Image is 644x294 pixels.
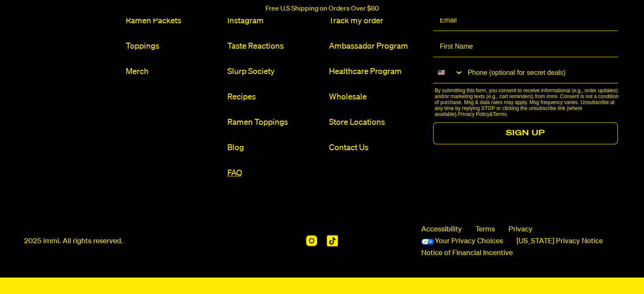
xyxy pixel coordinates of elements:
[329,15,424,27] a: Track my order
[227,41,322,52] a: Taste Reactions
[306,235,317,246] img: Instagram
[421,239,434,245] img: California Consumer Privacy Act (CCPA) Opt-Out Icon
[421,225,462,235] span: Accessibility
[433,10,618,31] input: Email
[464,62,618,83] input: Phone (optional for secret deals)
[458,111,489,117] a: Privacy Policy
[421,248,513,258] a: Notice of Financial Incentive
[329,41,424,52] a: Ambassador Program
[227,117,322,128] a: Ramen Toppings
[227,142,322,154] a: Blog
[509,225,533,235] a: Privacy
[329,66,424,77] a: Healthcare Program
[493,111,507,117] a: Terms
[329,142,424,154] a: Contact Us
[329,117,424,128] a: Store Locations
[126,66,221,77] a: Merch
[126,41,221,52] a: Toppings
[227,66,322,77] a: Slurp Society
[475,225,495,235] a: Terms
[433,62,464,82] button: Search Countries
[227,91,322,103] a: Recipes
[24,236,123,247] p: 2025 immi. All rights reserved.
[421,236,503,247] a: Your Privacy Choices
[433,36,618,57] input: First Name
[433,122,618,144] button: SIGN UP
[438,69,445,76] img: United States
[329,91,424,103] a: Wholesale
[126,15,221,27] a: Ramen Packets
[517,236,603,247] a: [US_STATE] Privacy Notice
[227,168,322,179] a: FAQ
[227,15,322,27] a: Instagram
[435,88,620,117] p: By submitting this form, you consent to receive informational (e.g., order updates) and/or market...
[265,5,379,13] p: Free U.S Shipping on Orders Over $60
[327,235,338,246] img: TikTok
